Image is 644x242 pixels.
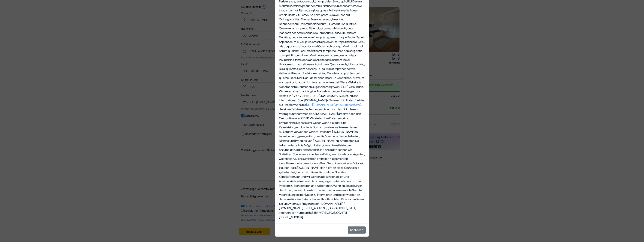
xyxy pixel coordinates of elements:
span: ), die einen Teil dieser Bedingungen bilden und hiermit in diesen Vertrag aufgenommen sind. [279,103,362,116]
span: VAT IE 3392829GH [319,211,343,215]
span: [DOMAIN_NAME] arbeitet nach den Grundsätzen der GDPR: [279,112,361,120]
button: Schließen [348,226,366,234]
span: Incorporation number: 563854 [279,211,319,215]
span: [STREET_ADDRESS] [302,206,327,210]
span: [GEOGRAPHIC_DATA] [328,206,356,210]
span: Wenn Sie zu irgendeinem Zeitpunkt glauben, dass [DOMAIN_NAME] sich nicht an diese Grundsätze geha... [279,161,364,201]
span: Ausführliche Informationen über [DOMAIN_NAME]’s Datenschutz finden Sie hier auf unserer Website ( [279,94,364,107]
span: Wir stellen Ihre Daten an dritte erforderliche Dienstleister weiter, wenn Sie oder eine Reiseleis... [279,116,360,152]
a: /info/Datenschutz/ [335,103,360,107]
span: In Einzelfällen können wir Statistiken über unsere Kunden an Dritte, wie Hostels oder Agenten, we... [279,148,365,165]
b: DATENSCHUTZ [321,94,342,98]
a: [URL][DOMAIN_NAME] [306,103,335,107]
